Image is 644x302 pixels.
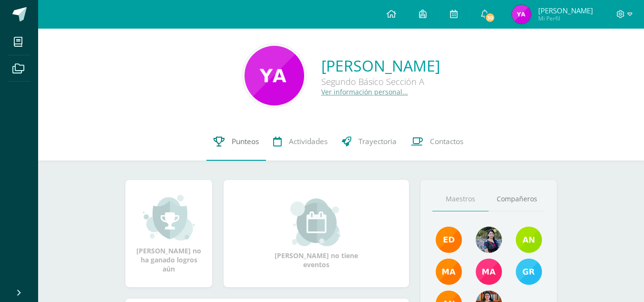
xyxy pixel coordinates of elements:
img: 9b17679b4520195df407efdfd7b84603.png [476,227,502,253]
a: Contactos [404,123,470,161]
a: [PERSON_NAME] [321,55,440,76]
span: 30 [485,12,495,23]
img: a6afdc9d00cfefa793b5be9037cb8e16.png [512,5,531,24]
img: 560278503d4ca08c21e9c7cd40ba0529.png [436,259,462,285]
span: Mi Perfil [538,14,593,22]
a: Maestros [432,187,489,211]
img: event_small.png [290,198,342,246]
div: [PERSON_NAME] no ha ganado logros aún [135,194,203,273]
img: b7ce7144501556953be3fc0a459761b8.png [516,259,542,285]
span: Punteos [232,136,259,146]
a: Ver información personal... [321,87,408,96]
img: e6b27947fbea61806f2b198ab17e5dde.png [516,227,542,253]
img: f40e456500941b1b33f0807dd74ea5cf.png [436,227,462,253]
a: Punteos [206,123,266,161]
a: Trayectoria [335,123,404,161]
span: [PERSON_NAME] [538,6,593,15]
img: achievement_small.png [143,194,195,241]
span: Trayectoria [358,136,397,146]
span: Actividades [289,136,327,146]
img: 7766054b1332a6085c7723d22614d631.png [476,259,502,285]
img: 9c97a1aa9fe9e24067dfa8c17c73ebe0.png [245,46,304,105]
a: Compañeros [489,187,545,211]
div: [PERSON_NAME] no tiene eventos [269,198,364,269]
div: Segundo Básico Sección A [321,76,440,87]
a: Actividades [266,123,335,161]
span: Contactos [430,136,463,146]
